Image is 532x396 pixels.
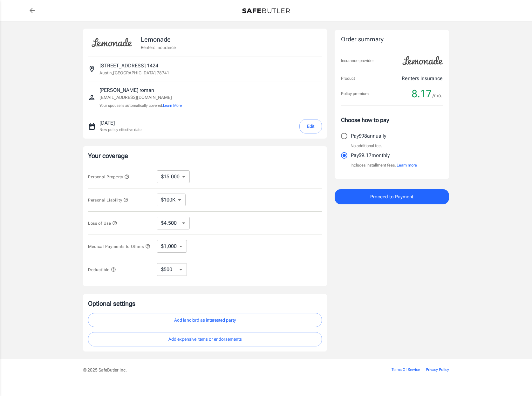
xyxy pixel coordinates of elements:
[88,221,117,226] span: Loss of Use
[88,266,116,273] button: Deductible
[88,244,150,249] span: Medical Payments to Others
[88,332,322,346] button: Add expensive items or endorsements
[422,367,423,372] span: |
[163,103,182,108] button: Learn More
[88,173,129,181] button: Personal Property
[392,367,420,372] a: Terms Of Service
[335,189,449,204] button: Proceed to Payment
[99,70,169,76] p: Austin , [GEOGRAPHIC_DATA] 78741
[341,91,369,97] p: Policy premium
[88,313,322,327] button: Add landlord as interested party
[351,162,417,168] p: Includes installment fees.
[412,87,432,100] span: 8.17
[88,196,128,204] button: Personal Liability
[341,58,374,64] p: Insurance provider
[141,35,176,44] p: Lemonade
[99,119,141,127] p: [DATE]
[242,8,290,13] img: Back to quotes
[88,242,150,250] button: Medical Payments to Others
[370,193,413,201] span: Proceed to Payment
[88,34,136,51] img: Lemonade
[341,116,443,124] p: Choose how to pay
[341,35,443,44] div: Order summary
[88,299,322,308] p: Optional settings
[83,367,356,373] p: © 2025 SafeButler Inc.
[88,267,116,272] span: Deductible
[88,174,129,179] span: Personal Property
[426,367,449,372] a: Privacy Policy
[88,151,322,160] p: Your coverage
[88,219,117,227] button: Loss of Use
[99,127,141,133] p: New policy effective date
[88,65,96,73] svg: Insured address
[433,91,443,100] span: /mo.
[397,162,417,168] button: Learn more
[351,152,390,159] p: Pay $9.17 monthly
[341,75,355,82] p: Product
[26,4,38,17] a: back to quotes
[99,103,182,109] p: Your spouse is automatically covered.
[399,52,447,70] img: Lemonade
[299,119,322,133] button: Edit
[99,86,182,94] p: [PERSON_NAME] roman
[402,75,443,82] p: Renters Insurance
[141,44,176,51] p: Renters Insurance
[88,123,96,130] svg: New policy start date
[99,62,158,70] p: [STREET_ADDRESS] 1424
[88,94,96,101] svg: Insured person
[88,198,128,202] span: Personal Liability
[351,143,382,149] p: No additional fee.
[351,132,386,140] p: Pay $98 annually
[99,94,182,101] p: [EMAIL_ADDRESS][DOMAIN_NAME]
